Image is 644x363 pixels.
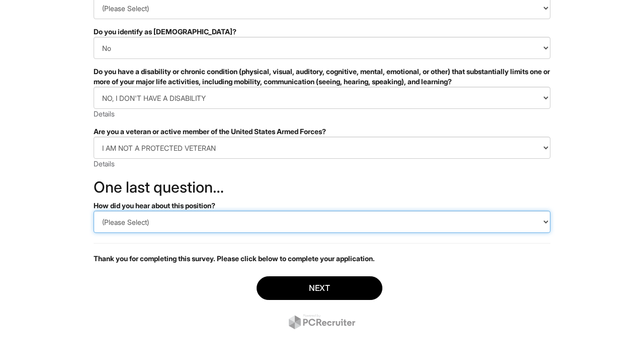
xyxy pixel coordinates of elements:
a: Details [94,109,115,118]
select: How did you hear about this position? [94,211,550,233]
select: Do you identify as transgender? [94,37,550,59]
div: Are you a veteran or active member of the United States Armed Forces? [94,127,550,137]
h2: One last question… [94,179,550,196]
div: Do you have a disability or chronic condition (physical, visual, auditory, cognitive, mental, emo... [94,67,550,87]
div: Do you identify as [DEMOGRAPHIC_DATA]? [94,27,550,37]
div: How did you hear about this position? [94,201,550,211]
select: Do you have a disability or chronic condition (physical, visual, auditory, cognitive, mental, emo... [94,87,550,109]
button: Next [257,276,382,300]
a: Details [94,159,115,168]
select: Are you a veteran or active member of the United States Armed Forces? [94,137,550,159]
p: Thank you for completing this survey. Please click below to complete your application. [94,254,550,264]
